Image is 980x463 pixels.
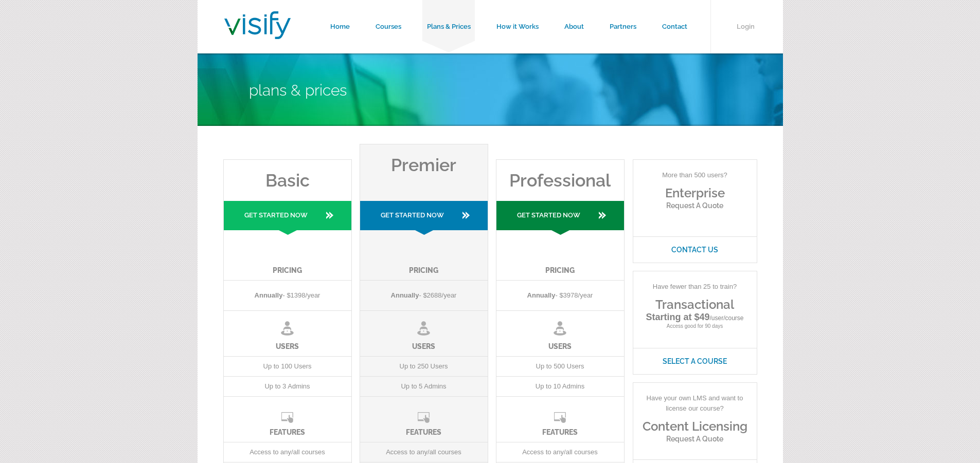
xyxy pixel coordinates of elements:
[360,311,488,357] li: Users
[224,160,351,191] h3: Basic
[633,271,757,375] div: Access good for 90 days
[710,314,744,322] span: /user/course
[224,357,351,377] li: Up to 100 Users
[224,201,351,235] a: Get Started Now
[633,348,757,374] a: Select A Course
[496,235,624,281] li: Pricing
[391,291,419,299] strong: Annually
[360,397,488,442] li: Features
[633,236,757,263] a: Contact Us
[224,235,351,281] li: Pricing
[360,235,488,281] li: Pricing
[496,311,624,357] li: Users
[224,377,351,397] li: Up to 3 Admins
[496,397,624,442] li: Features
[527,291,556,299] strong: Annually
[633,271,757,297] p: Have fewer than 25 to train?
[496,357,624,377] li: Up to 500 Users
[633,297,757,312] h3: Transactional
[224,281,351,311] li: - $1398/year
[633,419,757,434] h3: Content Licensing
[496,281,624,311] li: - $3978/year
[224,397,351,442] li: Features
[633,434,757,444] p: Request a Quote
[496,442,624,462] li: Access to any/all courses
[224,442,351,462] li: Access to any/all courses
[360,357,488,377] li: Up to 250 Users
[496,201,624,235] a: Get Started Now
[360,281,488,311] li: - $2688/year
[633,383,757,419] p: Have your own LMS and want to license our course?
[360,201,488,235] a: Get Started Now
[255,291,283,299] strong: Annually
[224,11,291,39] img: Visify Training
[496,160,624,191] h3: Professional
[633,312,757,323] p: Starting at $49
[633,200,757,211] p: Request a Quote
[360,377,488,397] li: Up to 5 Admins
[224,27,291,42] a: Visify Training
[633,160,757,186] p: More than 500 users?
[496,377,624,397] li: Up to 10 Admins
[360,442,488,462] li: Access to any/all courses
[633,186,757,200] h3: Enterprise
[224,311,351,357] li: Users
[360,144,488,175] h3: Premier
[249,81,347,99] span: Plans & Prices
